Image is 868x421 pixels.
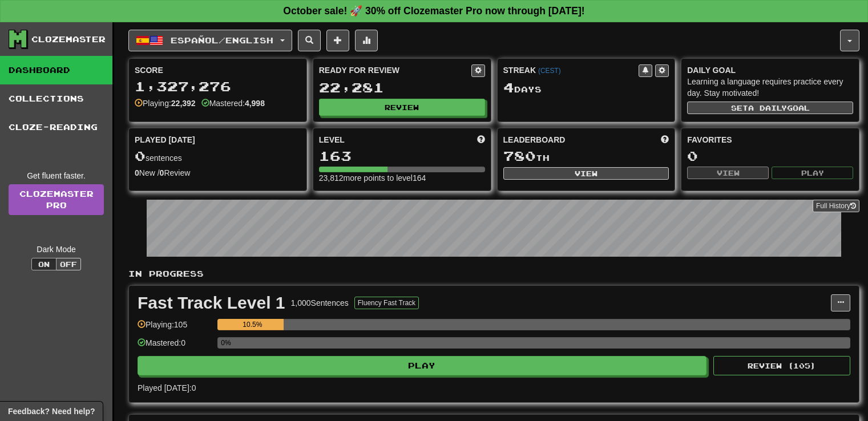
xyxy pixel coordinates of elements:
div: Mastered: [201,98,265,109]
div: Favorites [687,134,853,145]
strong: October sale! 🚀 30% off Clozemaster Pro now through [DATE]! [283,5,584,17]
span: Español / English [171,35,273,45]
div: 1,000 Sentences [291,297,349,309]
div: sentences [135,149,301,164]
div: 0 [687,149,853,163]
div: 163 [319,149,485,163]
span: 780 [503,148,536,164]
span: Level [319,134,345,145]
div: Score [135,64,301,76]
div: Mastered: 0 [138,337,212,356]
div: 23,812 more points to level 164 [319,172,485,184]
div: 22,281 [319,80,485,95]
span: Open feedback widget [8,406,95,417]
div: Clozemaster [31,34,106,45]
span: This week in points, UTC [661,134,669,145]
div: Get fluent faster. [9,170,104,181]
button: Search sentences [298,30,321,51]
button: Off [56,258,81,270]
div: Playing: [135,98,196,109]
div: Playing: 105 [138,319,212,338]
span: Played [DATE] [135,134,195,145]
div: th [503,149,669,164]
p: In Progress [128,268,859,280]
div: Daily Goal [687,64,853,76]
span: Played [DATE]: 0 [138,383,196,392]
div: 10.5% [221,319,284,330]
button: View [503,167,669,180]
button: View [687,167,769,179]
span: 4 [503,79,514,95]
div: Ready for Review [319,64,471,76]
button: On [31,258,56,270]
strong: 22,392 [171,99,196,108]
span: a daily [748,104,787,112]
button: Español/English [128,30,292,51]
button: Full History [813,200,859,212]
div: Streak [503,64,639,76]
span: Score more points to level up [477,134,485,145]
button: More stats [355,30,378,51]
strong: 0 [135,168,139,177]
div: Learning a language requires practice every day. Stay motivated! [687,76,853,99]
button: Fluency Fast Track [354,297,419,309]
div: 1,327,276 [135,79,301,94]
strong: 0 [160,168,164,177]
button: Seta dailygoal [687,102,853,114]
div: Dark Mode [9,244,104,255]
button: Add sentence to collection [326,30,349,51]
div: New / Review [135,167,301,179]
a: ClozemasterPro [9,184,104,215]
div: Fast Track Level 1 [138,294,285,311]
button: Play [138,356,706,375]
button: Review (105) [713,356,850,375]
button: Play [772,167,853,179]
span: Leaderboard [503,134,566,145]
button: Review [319,99,485,116]
a: (CEST) [538,67,561,75]
div: Day s [503,80,669,95]
strong: 4,998 [245,99,265,108]
span: 0 [135,148,146,164]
